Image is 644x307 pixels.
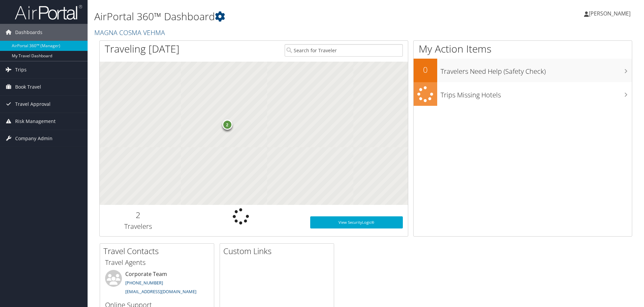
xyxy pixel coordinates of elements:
[15,61,27,78] span: Trips
[15,96,51,113] span: Travel Approval
[15,79,41,95] span: Book Travel
[125,280,163,286] a: [PHONE_NUMBER]
[222,120,232,130] div: 2
[441,87,632,100] h3: Trips Missing Hotels
[584,3,637,24] a: [PERSON_NAME]
[285,44,403,57] input: Search for Traveler
[105,258,209,267] h3: Travel Agents
[414,59,632,82] a: 0Travelers Need Help (Safety Check)
[105,209,172,221] h2: 2
[94,28,167,37] a: MAGNA COSMA VEHMA
[15,4,82,20] img: airportal-logo.png
[103,245,214,257] h2: Travel Contacts
[414,42,632,56] h1: My Action Items
[15,130,53,147] span: Company Admin
[125,288,196,295] a: [EMAIL_ADDRESS][DOMAIN_NAME]
[414,82,632,106] a: Trips Missing Hotels
[102,270,212,298] li: Corporate Team
[15,24,42,41] span: Dashboards
[310,216,403,228] a: View SecurityLogic®
[223,245,334,257] h2: Custom Links
[414,64,437,75] h2: 0
[589,10,631,17] span: [PERSON_NAME]
[105,42,180,56] h1: Traveling [DATE]
[105,222,172,231] h3: Travelers
[94,9,456,24] h1: AirPortal 360™ Dashboard
[15,113,56,130] span: Risk Management
[441,63,632,76] h3: Travelers Need Help (Safety Check)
